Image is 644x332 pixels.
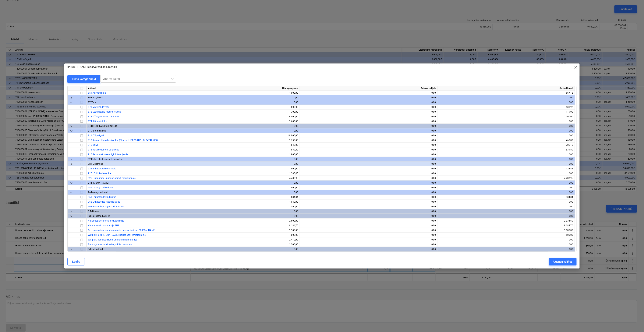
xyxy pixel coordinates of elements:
[164,200,298,204] div: 1 050,00
[88,120,107,123] span: 874 Jäätmekäitlus
[301,223,436,228] div: 0,00
[88,186,113,189] a: 941 Lume- ja jääkoristus
[67,65,117,69] p: [PERSON_NAME] eelarveread dokumendile
[69,100,74,105] span: keyboard_arrow_down
[301,181,436,185] div: 0,00
[87,86,162,91] div: Artikkel
[164,233,298,237] div: 500,00
[69,96,74,100] span: keyboard_arrow_right
[301,124,436,128] div: 0,00
[301,233,436,237] div: 0,00
[301,162,436,166] div: 0,00
[88,115,119,118] a: 873 Töötajate vedu, ITP autod
[439,133,573,138] div: 0,00
[164,100,298,105] div: 0,00
[88,229,155,232] a: Ol ol soojustuse eemaldamine ja uue soojustuse [PERSON_NAME]
[164,143,298,147] div: 840,00
[439,119,573,124] div: 0,00
[164,147,298,152] div: 839,50
[164,176,298,181] div: 4 408,95
[88,243,132,246] span: Pumbajaama toitekaabel ja PJK maandus
[549,258,577,265] button: Uuenda valikut
[88,234,146,236] span: WC-ploki lae laudise ja isolatsiooni eemaldamine
[69,247,74,252] span: keyboard_arrow_right
[301,152,436,157] div: 0,00
[301,128,436,133] div: 0,00
[162,86,300,91] div: Hinnaprognoos
[164,138,298,143] div: 1 750,00
[439,223,573,228] div: 8 184,70
[439,100,573,105] div: 0,00
[439,166,573,171] div: 128,44
[164,119,298,124] div: 3 600,00
[301,119,436,124] div: 0,00
[164,214,298,218] div: 0,00
[301,95,436,100] div: 0,00
[69,181,74,185] span: keyboard_arrow_down
[164,105,298,110] div: 800,00
[301,204,436,209] div: 0,00
[88,144,98,146] span: 915 Valve
[88,219,125,222] a: Välistreppide lammutus Kagu küljel
[301,190,436,195] div: 0,00
[439,195,573,200] div: 834,34
[88,200,120,203] a: 962 Ehitusaegse tagatise kulud
[164,133,298,138] div: 48 000,00
[88,153,128,156] a: 916 Remato süsteem, ligipääs objektile
[164,124,298,128] div: 0,00
[439,237,573,242] div: 0,00
[164,218,298,223] div: 2 500,00
[88,167,116,170] span: 924 Ehitusplatsi korrashoid
[439,124,573,128] div: 0,00
[301,185,436,190] div: 0,00
[164,95,298,100] div: 0,00
[439,147,573,152] div: 839,50
[88,92,106,94] a: 851 Abimaterjalid
[88,148,119,151] span: 915 Valveseadmete paigaldus
[88,110,121,113] span: 872 Seadmete ja masinate vedu
[439,204,573,209] div: 0,00
[69,209,74,214] span: keyboard_arrow_right
[88,248,103,251] span: Tellija lisatööd
[69,157,74,162] span: keyboard_arrow_down
[301,200,436,204] div: 0,00
[301,237,436,242] div: 0,00
[88,172,111,175] a: 925 Lõplik koristamine
[164,195,298,200] div: 834,34
[439,171,573,176] div: 0,00
[439,209,573,214] div: 0,00
[88,125,117,127] span: 9 EHITUSPLATSI ÜLDKULUD
[164,157,298,162] div: 0,00
[439,185,573,190] div: 0,00
[67,75,100,83] button: Lülita kategooriaid
[88,229,155,232] span: Ol ol soojustuse eemaldamine ja uue soojustuse lisa
[439,190,573,195] div: 0,00
[164,152,298,157] div: 1 800,00
[69,162,74,166] span: keyboard_arrow_right
[164,110,298,114] div: 300,00
[439,128,573,133] div: 0,00
[88,106,109,108] a: 871 Materjalide vedu
[301,209,436,214] div: 0,00
[439,114,573,119] div: 1 200,00
[72,77,96,81] div: Lülita kategooriaid
[439,91,573,95] div: 667,12
[301,218,436,223] div: 0,00
[164,228,298,233] div: 3 100,00
[164,223,298,228] div: 8 184,70
[88,139,175,142] span: 912 Kontori ülalpidamiskulud (Planyard, Bauhub, Telia)
[88,224,119,227] span: Vundamendi parandus ja PUR
[439,200,573,204] div: 0,00
[301,114,436,119] div: 0,00
[301,228,436,233] div: 0,00
[301,110,436,114] div: 0,00
[88,139,175,142] a: 912 Kontori ülalpidamiskulud (Planyard, [GEOGRAPHIC_DATA], [GEOGRAPHIC_DATA])
[439,242,573,247] div: 0,00
[164,209,298,214] div: 0,00
[88,177,136,179] span: 926 Eluruumide üürimine objekti meeskonnale
[164,171,298,176] div: 1 530,45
